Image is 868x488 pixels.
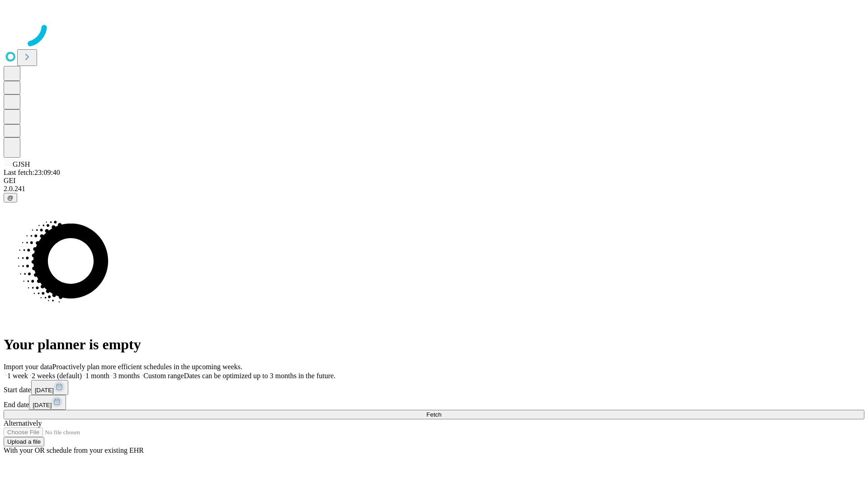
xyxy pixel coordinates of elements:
[13,160,30,168] span: GJSH
[4,169,60,176] span: Last fetch: 23:09:40
[29,395,66,410] button: [DATE]
[35,387,54,394] span: [DATE]
[52,363,242,371] span: Proactively plan more efficient schedules in the upcoming weeks.
[4,410,864,419] button: Fetch
[4,193,17,202] button: @
[143,372,184,380] span: Custom range
[4,419,42,427] span: Alternatively
[426,411,441,418] span: Fetch
[4,446,144,454] span: With your OR schedule from your existing EHR
[4,380,864,395] div: Start date
[4,185,864,193] div: 2.0.241
[184,372,335,380] span: Dates can be optimized up to 3 months in the future.
[113,372,140,380] span: 3 months
[85,372,109,380] span: 1 month
[4,363,52,371] span: Import your data
[4,395,864,410] div: End date
[4,336,864,353] h1: Your planner is empty
[4,177,864,185] div: GEI
[32,372,82,380] span: 2 weeks (default)
[7,194,14,201] span: @
[33,402,52,408] span: [DATE]
[4,437,44,446] button: Upload a file
[7,372,28,380] span: 1 week
[31,380,68,395] button: [DATE]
